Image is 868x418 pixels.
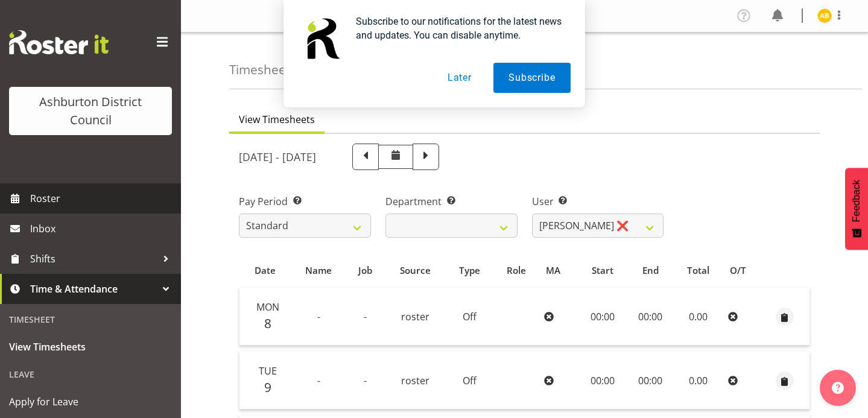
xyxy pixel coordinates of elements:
img: help-xxl-2.png [832,382,844,394]
span: Type [459,264,480,277]
div: Ashburton District Council [21,93,160,129]
span: 8 [264,315,271,332]
span: Time & Attendance [30,280,157,298]
span: End [642,264,659,277]
span: 9 [264,379,271,396]
span: Name [305,264,332,277]
span: - [317,374,320,387]
span: roster [401,310,429,323]
label: Department [385,194,518,209]
label: User [532,194,664,209]
td: 00:00 [627,288,674,346]
span: View Timesheets [239,112,315,127]
span: Source [400,264,431,277]
span: - [364,310,367,323]
div: Timesheet [3,307,178,332]
span: Feedback [851,180,862,222]
span: Date [255,264,276,277]
span: Job [358,264,372,277]
span: MA [546,264,560,277]
td: Off [446,352,494,410]
label: Pay Period [239,194,371,209]
span: Inbox [30,220,175,238]
span: Apply for Leave [9,393,172,411]
a: View Timesheets [3,332,178,362]
td: 00:00 [627,352,674,410]
h5: [DATE] - [DATE] [239,150,316,163]
span: - [364,374,367,387]
span: Total [687,264,709,277]
div: Leave [3,362,178,387]
td: 0.00 [674,288,723,346]
span: O/T [730,264,746,277]
div: Subscribe to our notifications for the latest news and updates. You can disable anytime. [346,14,571,42]
button: Later [432,63,487,93]
span: - [317,310,320,323]
td: 0.00 [674,352,723,410]
span: roster [401,374,429,387]
span: Roster [30,189,175,207]
span: Role [507,264,526,277]
img: notification icon [298,14,346,63]
td: Off [446,288,494,346]
button: Feedback - Show survey [845,168,868,250]
span: Tue [259,364,277,378]
span: Start [592,264,613,277]
td: 00:00 [578,352,627,410]
a: Apply for Leave [3,387,178,417]
button: Subscribe [493,63,570,93]
span: Mon [256,300,279,314]
span: Shifts [30,250,157,268]
span: View Timesheets [9,338,172,356]
td: 00:00 [578,288,627,346]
